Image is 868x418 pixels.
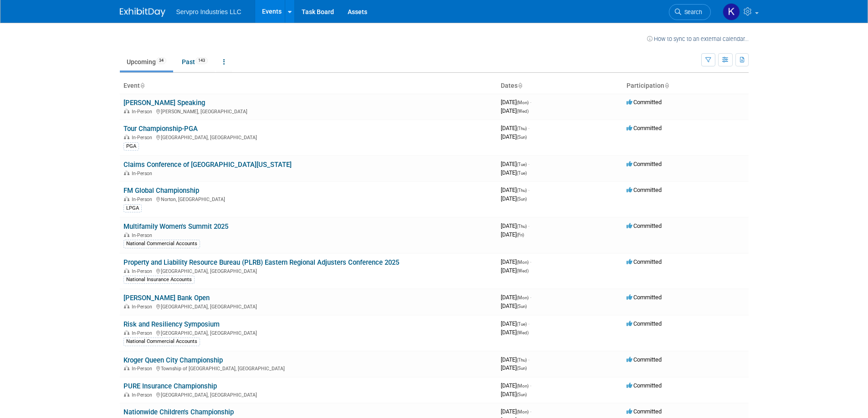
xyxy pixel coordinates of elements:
[123,320,220,328] a: Risk and Resiliency Symposium
[501,169,527,176] span: [DATE]
[123,161,292,169] a: Claims Conference of [GEOGRAPHIC_DATA][US_STATE]
[627,186,662,193] span: Committed
[124,135,129,139] img: In-Person Event
[627,99,662,106] span: Committed
[501,364,527,371] span: [DATE]
[517,162,527,167] span: (Tue)
[501,195,527,202] span: [DATE]
[528,222,529,229] span: -
[517,109,529,114] span: (Wed)
[501,99,531,106] span: [DATE]
[123,195,493,202] div: Norton, [GEOGRAPHIC_DATA]
[501,294,531,301] span: [DATE]
[517,268,529,273] span: (Wed)
[627,161,662,167] span: Committed
[124,171,129,175] img: In-Person Event
[517,295,529,300] span: (Mon)
[501,107,529,114] span: [DATE]
[501,161,529,167] span: [DATE]
[123,142,139,151] div: PGA
[501,320,529,327] span: [DATE]
[132,232,155,238] span: In-Person
[123,222,228,231] a: Multifamily Women's Summit 2025
[132,366,155,372] span: In-Person
[501,231,524,238] span: [DATE]
[517,322,527,327] span: (Tue)
[664,82,669,89] a: Sort by Participation Type
[120,8,165,17] img: ExhibitDay
[528,320,529,327] span: -
[517,196,527,201] span: (Sun)
[518,82,522,89] a: Sort by Start Date
[530,382,531,389] span: -
[517,366,527,371] span: (Sun)
[497,78,623,94] th: Dates
[124,304,129,308] img: In-Person Event
[530,99,531,106] span: -
[123,99,205,107] a: [PERSON_NAME] Speaking
[123,302,493,310] div: [GEOGRAPHIC_DATA], [GEOGRAPHIC_DATA]
[120,78,497,94] th: Event
[124,392,129,397] img: In-Person Event
[132,171,155,176] span: In-Person
[517,392,527,397] span: (Sun)
[627,320,662,327] span: Committed
[517,171,527,176] span: (Tue)
[195,57,208,64] span: 143
[627,408,662,415] span: Committed
[124,268,129,273] img: In-Person Event
[123,329,493,336] div: [GEOGRAPHIC_DATA], [GEOGRAPHIC_DATA]
[517,358,527,363] span: (Thu)
[132,392,155,398] span: In-Person
[124,330,129,335] img: In-Person Event
[176,8,241,15] span: Servpro Industries LLC
[501,267,529,274] span: [DATE]
[627,258,662,265] span: Committed
[517,409,529,414] span: (Mon)
[501,356,529,363] span: [DATE]
[517,126,527,131] span: (Thu)
[124,366,129,370] img: In-Person Event
[123,240,200,248] div: National Commercial Accounts
[123,204,142,212] div: LPGA
[156,57,166,64] span: 34
[123,337,200,346] div: National Commercial Accounts
[528,161,529,167] span: -
[517,330,529,335] span: (Wed)
[623,78,749,94] th: Participation
[501,133,527,140] span: [DATE]
[723,3,740,20] img: Kris Overstreet
[627,294,662,301] span: Committed
[123,364,493,372] div: Township of [GEOGRAPHIC_DATA], [GEOGRAPHIC_DATA]
[669,4,711,20] a: Search
[123,408,234,416] a: Nationwide Children's Championship
[132,196,155,202] span: In-Person
[132,330,155,336] span: In-Person
[501,222,529,229] span: [DATE]
[627,222,662,229] span: Committed
[124,196,129,201] img: In-Person Event
[132,268,155,274] span: In-Person
[140,82,144,89] a: Sort by Event Name
[132,109,155,115] span: In-Person
[517,260,529,265] span: (Mon)
[124,232,129,237] img: In-Person Event
[501,125,529,131] span: [DATE]
[517,232,524,237] span: (Fri)
[123,107,493,115] div: [PERSON_NAME], [GEOGRAPHIC_DATA]
[501,258,531,265] span: [DATE]
[123,356,223,364] a: Kroger Queen City Championship
[123,267,493,274] div: [GEOGRAPHIC_DATA], [GEOGRAPHIC_DATA]
[528,125,529,131] span: -
[123,186,199,195] a: FM Global Championship
[627,356,662,363] span: Committed
[501,302,527,309] span: [DATE]
[132,135,155,141] span: In-Person
[132,304,155,310] span: In-Person
[627,125,662,131] span: Committed
[123,391,493,398] div: [GEOGRAPHIC_DATA], [GEOGRAPHIC_DATA]
[528,186,529,193] span: -
[175,53,215,71] a: Past143
[501,186,529,193] span: [DATE]
[123,258,399,267] a: Property and Liability Resource Bureau (PLRB) Eastern Regional Adjusters Conference 2025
